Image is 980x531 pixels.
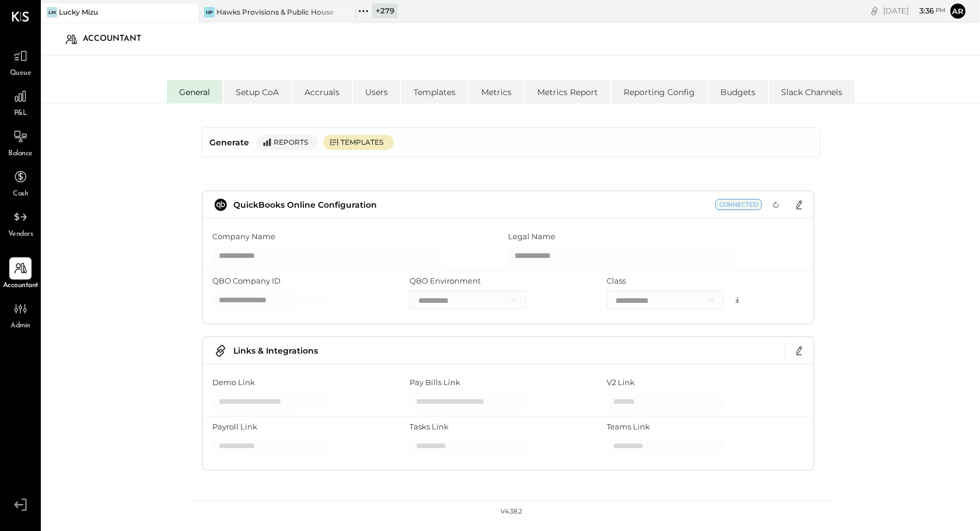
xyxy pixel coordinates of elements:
[607,275,626,287] label: Class
[3,281,38,291] span: Accountant
[233,200,377,210] span: QuickBooks Online Configuration
[1,166,40,200] a: Cash
[292,80,352,103] li: Accruals
[256,135,318,150] button: Reports
[508,231,555,242] label: Legal Name
[869,5,880,17] div: copy link
[47,7,57,18] div: LM
[409,275,481,287] label: QBO Environment
[83,30,153,48] div: Accountant
[212,275,281,287] label: QBO Company ID
[10,321,30,331] span: Admin
[611,80,707,103] li: Reporting Config
[728,291,747,309] button: Get classes from QBO (make sure token is "Connected")
[212,377,255,388] label: Demo Link
[769,80,855,103] li: Slack Channels
[323,135,394,150] button: Templates
[8,149,33,159] span: Balance
[501,507,522,516] div: v 4.38.2
[233,345,318,356] span: Links & Integrations
[469,80,524,103] li: Metrics
[949,2,967,20] button: Ar
[274,137,313,147] div: Reports
[212,421,257,432] label: Payroll Link
[401,80,468,103] li: Templates
[409,377,460,388] label: Pay Bills Link
[223,80,291,103] li: Setup CoA
[59,7,98,17] div: Lucky Mizu
[341,137,388,147] div: Templates
[10,68,32,79] span: Queue
[1,257,40,291] a: Accountant
[1,85,40,119] a: P&L
[204,7,215,18] div: HP
[216,7,334,17] div: Hawks Provisions & Public House
[708,80,768,103] li: Budgets
[409,421,449,432] label: Tasks Link
[1,298,40,331] a: Admin
[1,206,40,240] a: Vendors
[353,80,400,103] li: Users
[167,80,222,103] li: General
[372,4,398,18] div: + 279
[1,125,40,159] a: Balance
[883,5,946,16] div: [DATE]
[607,377,635,388] label: V2 Link
[8,229,33,240] span: Vendors
[607,421,650,432] label: Teams Link
[525,80,610,103] li: Metrics Report
[209,132,249,152] h4: Generate
[212,231,275,242] label: Company Name
[1,45,40,79] a: Queue
[13,189,28,200] span: Cash
[715,199,762,210] span: Current Status: Connected
[14,109,27,119] span: P&L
